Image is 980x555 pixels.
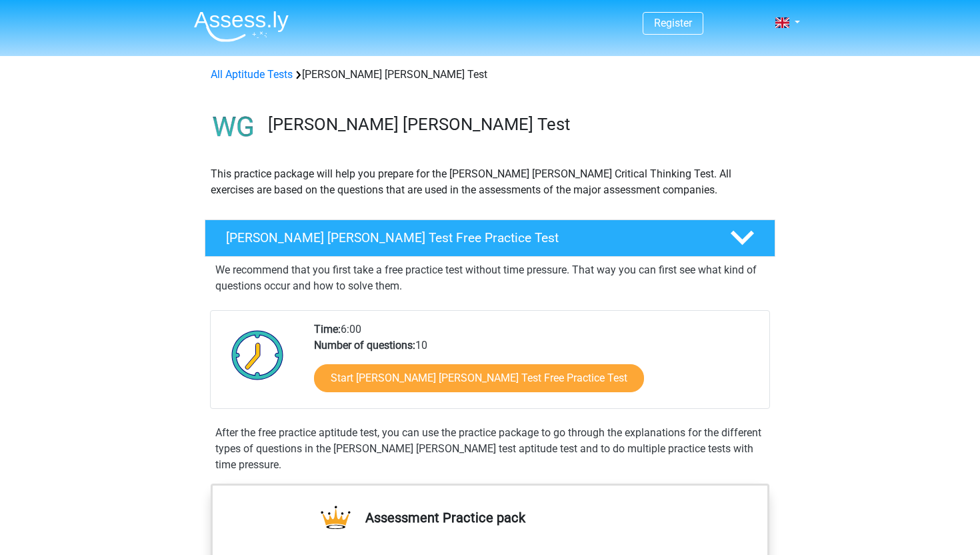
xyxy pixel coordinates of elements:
h4: [PERSON_NAME] [PERSON_NAME] Test Free Practice Test [226,230,709,245]
a: All Aptitude Tests [211,68,293,81]
img: watson glaser test [205,99,262,155]
a: [PERSON_NAME] [PERSON_NAME] Test Free Practice Test [199,219,781,257]
p: This practice package will help you prepare for the [PERSON_NAME] [PERSON_NAME] Critical Thinking... [211,166,769,198]
b: Number of questions: [314,339,415,352]
h3: [PERSON_NAME] [PERSON_NAME] Test [268,114,765,135]
a: Start [PERSON_NAME] [PERSON_NAME] Test Free Practice Test [314,364,644,392]
img: Clock [224,322,291,388]
img: Assessly [194,11,289,42]
b: Time: [314,323,341,336]
div: 6:00 10 [304,322,769,408]
p: We recommend that you first take a free practice test without time pressure. That way you can fir... [215,262,765,294]
div: After the free practice aptitude test, you can use the practice package to go through the explana... [210,425,770,473]
div: [PERSON_NAME] [PERSON_NAME] Test [205,67,775,83]
a: Register [654,17,692,29]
